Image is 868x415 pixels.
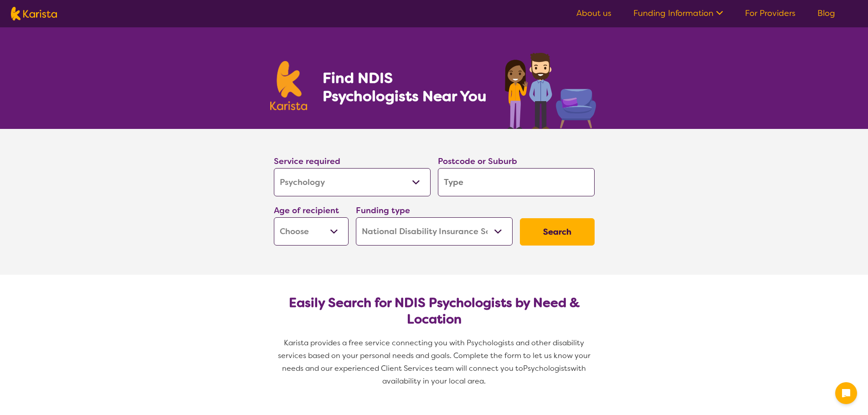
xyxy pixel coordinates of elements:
img: Karista logo [270,61,308,110]
span: Karista provides a free service connecting you with Psychologists and other disability services b... [278,338,592,373]
img: psychology [502,49,598,129]
a: About us [576,8,611,19]
button: Search [520,218,595,246]
img: Karista logo [11,7,57,20]
h2: Easily Search for NDIS Psychologists by Need & Location [281,295,587,328]
h1: Find NDIS Psychologists Near You [323,69,491,105]
label: Service required [274,156,340,167]
a: Blog [817,8,835,19]
span: Psychologists [523,364,570,373]
a: For Providers [745,8,796,19]
label: Funding type [356,205,410,216]
label: Postcode or Suburb [438,156,517,167]
label: Age of recipient [274,205,339,216]
input: Type [438,168,595,196]
a: Funding Information [633,8,723,19]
